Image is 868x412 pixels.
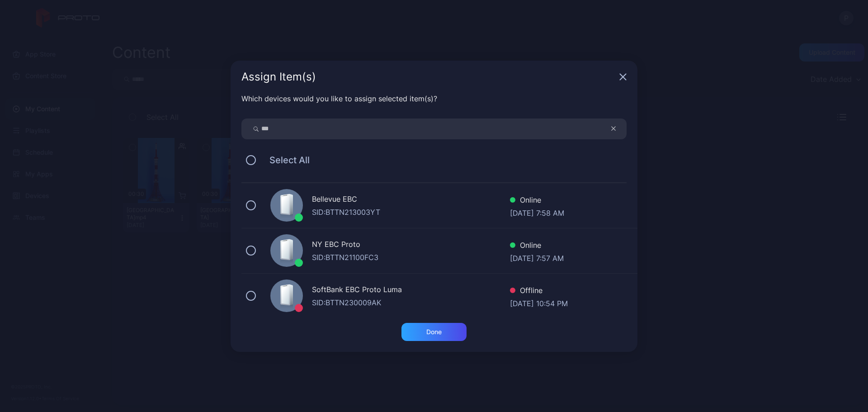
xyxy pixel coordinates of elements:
div: SID: BTTN230009AK [312,297,510,308]
div: NY EBC Proto [312,239,510,252]
div: [DATE] 10:54 PM [510,298,568,307]
div: Online [510,194,564,208]
div: Which devices would you like to assign selected item(s)? [241,93,627,104]
div: Assign Item(s) [241,71,616,82]
div: [DATE] 7:57 AM [510,253,564,262]
span: Select All [260,155,310,166]
div: SoftBank EBC Proto Luma [312,284,510,297]
div: SID: BTTN21100FC3 [312,252,510,263]
div: Bellevue EBC [312,194,510,207]
div: Done [426,328,442,336]
div: Online [510,240,564,253]
div: [DATE] 7:58 AM [510,208,564,217]
div: SID: BTTN213003YT [312,207,510,218]
div: Offline [510,285,568,298]
button: Done [401,323,467,341]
